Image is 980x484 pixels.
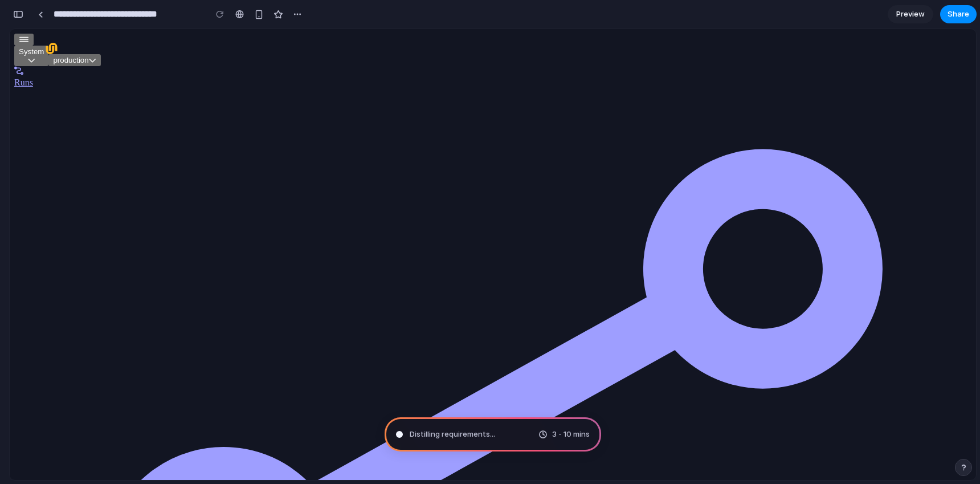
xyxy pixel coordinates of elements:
button: System [5,17,39,37]
div: System [9,18,34,27]
span: Distilling requirements ... [410,429,495,440]
span: 3 - 10 mins [552,429,590,440]
span: production [43,27,79,35]
span: Runs [5,48,23,58]
button: Share [940,5,977,23]
button: production [39,25,91,37]
a: Home [26,18,58,28]
a: Runs [5,37,962,58]
span: Preview [896,9,925,20]
span: Share [948,9,969,20]
a: Preview [888,5,933,23]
